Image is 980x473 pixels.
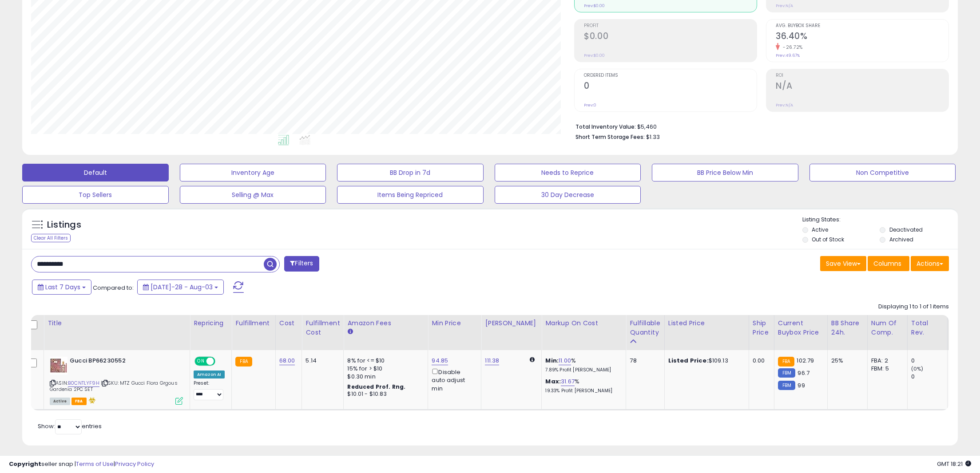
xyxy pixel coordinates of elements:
[778,319,824,337] div: Current Buybox Price
[878,303,949,311] div: Displaying 1 to 1 of 1 items
[584,31,757,43] h2: $0.00
[871,319,904,337] div: Num of Comp.
[911,357,947,365] div: 0
[584,73,757,78] span: Ordered Items
[802,216,958,224] p: Listing States:
[776,3,793,8] small: Prev: N/A
[70,357,178,367] b: Gucci BP66230552
[194,319,228,328] div: Repricing
[87,397,96,403] i: hazardous material
[235,319,271,328] div: Fulfillment
[50,357,183,404] div: ASIN:
[76,460,114,468] a: Terms of Use
[115,460,154,468] a: Privacy Policy
[797,381,805,390] span: 99
[22,186,169,204] button: Top Sellers
[50,379,178,393] span: | SKU: MTZ Gucci Flora Grgous Gardenia 2PC SET
[812,236,844,243] label: Out of Stock
[652,164,798,181] button: BB Price Below Min
[831,357,861,365] div: 25%
[306,357,337,365] div: 5.14
[347,390,421,398] div: $10.01 - $10.83
[776,31,948,43] h2: 36.40%
[347,383,405,390] b: Reduced Prof. Rng.
[47,219,81,231] h5: Listings
[194,371,225,378] div: Amazon AI
[485,356,499,365] a: 111.38
[753,319,770,337] div: Ship Price
[545,356,559,365] b: Min:
[778,381,795,390] small: FBM
[559,356,571,365] a: 11.00
[432,367,474,393] div: Disable auto adjust min
[776,102,793,108] small: Prev: N/A
[868,256,909,271] button: Columns
[22,164,169,181] button: Default
[432,356,448,365] a: 94.85
[284,256,319,272] button: Filters
[809,164,956,181] button: Non Competitive
[93,284,134,292] span: Compared to:
[575,121,942,131] li: $5,460
[778,357,794,367] small: FBA
[545,378,619,394] div: %
[797,356,814,365] span: 102.79
[347,373,421,381] div: $0.30 min
[151,283,213,292] span: [DATE]-28 - Aug-03
[630,357,657,365] div: 78
[337,164,484,181] button: BB Drop in 7d
[347,357,421,365] div: 8% for <= $10
[911,256,949,271] button: Actions
[50,398,70,405] span: All listings currently available for purchase on Amazon
[797,369,809,377] span: 96.7
[911,365,924,372] small: (0%)
[45,283,80,292] span: Last 7 Days
[584,24,757,28] span: Profit
[646,133,660,141] span: $1.33
[180,186,326,204] button: Selling @ Max
[542,315,626,350] th: The percentage added to the cost of goods (COGS) that forms the calculator for Min & Max prices.
[812,226,828,233] label: Active
[561,377,575,386] a: 31.67
[668,319,745,328] div: Listed Price
[545,388,619,394] p: 19.33% Profit [PERSON_NAME]
[38,422,102,430] span: Show: entries
[194,380,225,400] div: Preset:
[776,24,948,28] span: Avg. Buybox Share
[337,186,484,204] button: Items Being Repriced
[32,280,91,295] button: Last 7 Days
[9,460,41,468] strong: Copyright
[545,377,561,386] b: Max:
[831,319,864,337] div: BB Share 24h.
[495,164,641,181] button: Needs to Reprice
[306,319,340,337] div: Fulfillment Cost
[871,357,901,365] div: FBA: 2
[668,356,709,365] b: Listed Price:
[495,186,641,204] button: 30 Day Decrease
[235,357,252,367] small: FBA
[279,356,295,365] a: 68.00
[545,367,619,373] p: 7.89% Profit [PERSON_NAME]
[485,319,538,328] div: [PERSON_NAME]
[820,256,866,271] button: Save View
[753,357,767,365] div: 0.00
[780,44,803,51] small: -26.72%
[911,319,944,337] div: Total Rev.
[889,226,923,233] label: Deactivated
[432,319,477,328] div: Min Price
[873,259,901,268] span: Columns
[871,365,901,373] div: FBM: 5
[776,81,948,93] h2: N/A
[48,319,186,328] div: Title
[180,164,326,181] button: Inventory Age
[630,319,660,337] div: Fulfillable Quantity
[31,234,71,242] div: Clear All Filters
[776,53,800,58] small: Prev: 49.67%
[347,365,421,373] div: 15% for > $10
[584,3,605,8] small: Prev: $0.00
[279,319,298,328] div: Cost
[575,123,636,130] b: Total Inventory Value:
[545,319,622,328] div: Markup on Cost
[347,319,424,328] div: Amazon Fees
[214,358,228,365] span: OFF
